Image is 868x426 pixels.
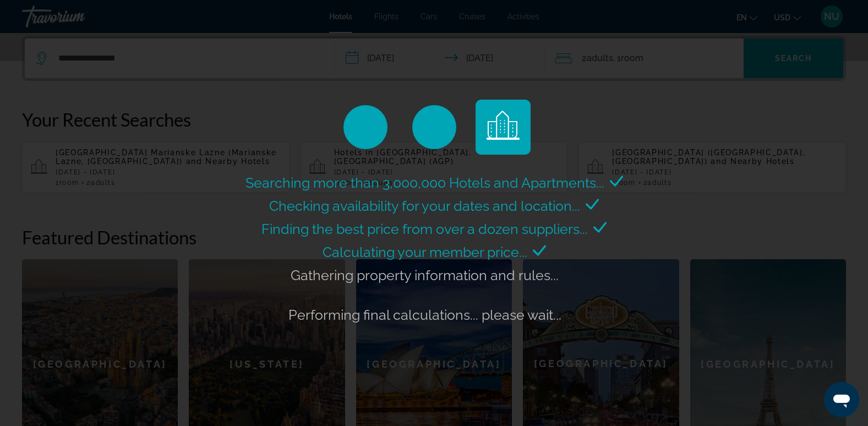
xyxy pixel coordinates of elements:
span: Checking availability for your dates and location... [269,198,580,214]
span: Finding the best price from over a dozen suppliers... [261,221,588,237]
iframe: Button to launch messaging window [824,382,859,417]
span: Searching more than 3,000,000 Hotels and Apartments... [245,174,604,191]
span: Gathering property information and rules... [291,267,559,283]
span: Calculating your member price... [323,244,527,260]
span: Performing final calculations... please wait... [288,307,561,323]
